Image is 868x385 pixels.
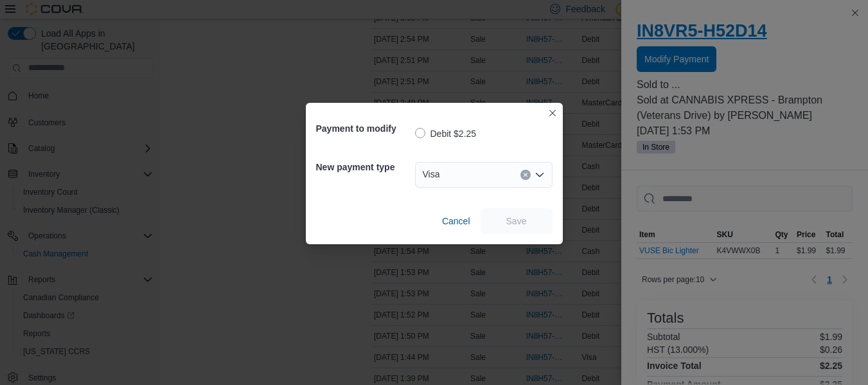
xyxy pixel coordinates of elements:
[535,170,545,180] button: Open list of options
[506,215,527,228] span: Save
[316,116,412,141] h5: Payment to modify
[481,208,553,234] button: Save
[520,170,531,180] button: Clear input
[423,166,440,182] span: Visa
[437,208,475,234] button: Cancel
[316,154,412,180] h5: New payment type
[545,105,560,121] button: Closes this modal window
[445,167,446,183] input: Accessible screen reader label
[442,215,470,228] span: Cancel
[415,126,477,141] label: Debit $2.25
